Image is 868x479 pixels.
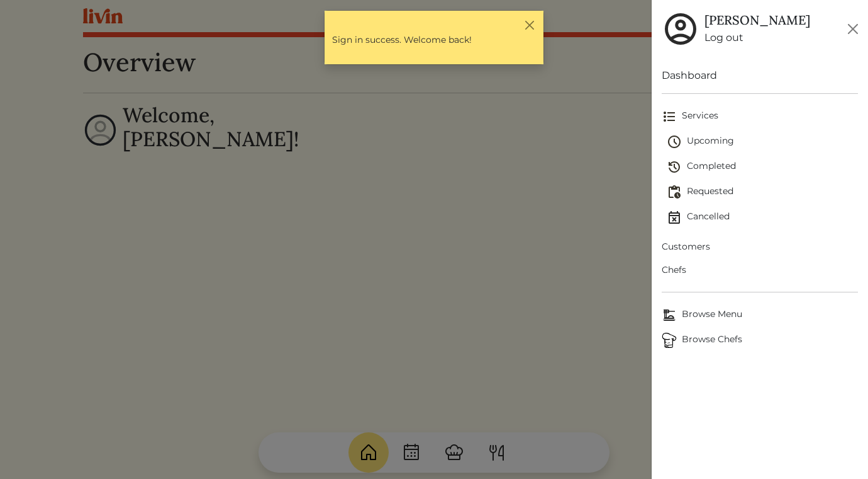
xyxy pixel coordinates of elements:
[704,13,810,28] h5: [PERSON_NAME]
[662,109,858,124] span: Services
[662,235,858,258] a: Customers
[662,308,858,323] span: Browse Menu
[662,263,858,277] span: Chefs
[662,240,858,253] span: Customers
[523,18,536,32] button: Close
[662,308,677,323] img: Browse Menu
[667,154,858,180] a: Completed
[662,68,858,83] a: Dashboard
[662,303,858,328] a: Browse MenuBrowse Menu
[662,333,858,348] span: Browse Chefs
[667,129,858,154] a: Upcoming
[667,159,682,175] img: history-2b446bceb7e0f53b931186bf4c1776ac458fe31ad3b688388ec82af02103cd45.svg
[667,134,682,149] img: schedule-fa401ccd6b27cf58db24c3bb5584b27dcd8bd24ae666a918e1c6b4ae8c451a22.svg
[332,33,536,47] p: Sign in success. Welcome back!
[662,109,677,124] img: format_list_bulleted-ebc7f0161ee23162107b508e562e81cd567eeab2455044221954b09d19068e74.svg
[667,210,682,225] img: event_cancelled-67e280bd0a9e072c26133efab016668ee6d7272ad66fa3c7eb58af48b074a3a4.svg
[667,210,858,225] span: Cancelled
[662,333,677,348] img: Browse Chefs
[667,185,682,200] img: pending_actions-fd19ce2ea80609cc4d7bbea353f93e2f363e46d0f816104e4e0650fdd7f915cf.svg
[662,328,858,353] a: ChefsBrowse Chefs
[662,104,858,129] a: Services
[667,134,858,149] span: Upcoming
[667,159,858,175] span: Completed
[667,185,858,200] span: Requested
[667,180,858,205] a: Requested
[843,19,863,39] button: Close
[662,10,699,48] img: user_account-e6e16d2ec92f44fc35f99ef0dc9cddf60790bfa021a6ecb1c896eb5d2907b31c.svg
[667,205,858,230] a: Cancelled
[662,258,858,282] a: Chefs
[704,30,810,45] a: Log out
